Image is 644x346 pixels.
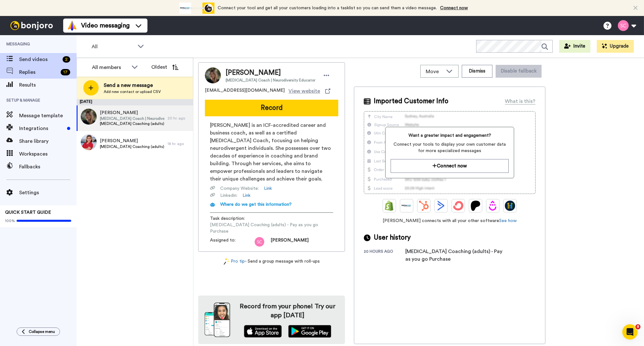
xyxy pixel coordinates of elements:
span: Move [426,68,443,75]
span: [MEDICAL_DATA] Coaching (adults) - Pay as you go Purchase [100,121,164,126]
img: bj-logo-header-white.svg [8,21,56,30]
div: animation [179,3,214,14]
div: 18 hr. ago [168,141,190,146]
span: Company Website : [220,185,259,192]
iframe: Intercom live chat [622,324,638,340]
span: Want a greater impact and engagement? [391,132,508,139]
span: Share library [19,137,77,145]
span: Connect your tools to display your own customer data for more specialized messages [391,141,508,154]
a: Link [243,192,251,199]
button: Dismiss [462,65,492,78]
a: See how [499,219,517,223]
img: Drip [488,201,498,211]
button: Collapse menu [17,327,60,336]
span: Send videos [19,56,60,63]
div: 20 hr. ago [168,116,190,121]
span: Connect your tool and get all your customers loading into a tasklist so you can send them a video... [218,6,437,10]
span: Add new contact or upload CSV [104,89,161,94]
img: playstore [288,325,331,338]
span: 8 [635,324,640,329]
img: Ontraport [401,201,412,211]
img: vm-color.svg [67,20,77,31]
img: ActiveCampaign [436,201,446,211]
img: Patreon [470,201,481,211]
span: All [92,43,134,50]
div: [MEDICAL_DATA] Coaching (adults) - Pay as you go Purchase [405,248,507,263]
img: GoHighLevel [505,201,515,211]
div: What is this? [505,97,535,105]
button: Invite [559,40,590,53]
img: download [205,303,230,337]
img: magic-wand.svg [224,258,229,265]
span: View website [288,87,320,95]
span: Send a new message [104,81,161,89]
span: [PERSON_NAME] [226,68,315,78]
span: Results [19,81,77,89]
img: appstore [244,325,282,338]
span: [PERSON_NAME] is an ICF-accredited career and business coach, as well as a certified [MEDICAL_DAT... [210,121,333,183]
div: 2 [63,56,70,63]
a: Connect now [440,6,468,10]
img: 5eefa046-383a-46c1-83c9-da67cd521e26.jpg [81,134,97,150]
div: 20 hours ago [364,249,405,263]
div: - Send a group message with roll-ups [198,258,345,265]
img: Hubspot [419,201,429,211]
span: Where do we get this information? [220,202,292,207]
span: Fallbacks [19,163,77,171]
span: [MEDICAL_DATA] Coach | Neurodiversity Educator [226,78,315,83]
span: [MEDICAL_DATA] Coaching (adults) - Pay as you go Purchase [210,222,333,235]
span: Settings [19,189,77,196]
span: Linkedin : [220,192,237,199]
button: Oldest [146,61,183,73]
img: sc.png [255,237,264,247]
span: Imported Customer Info [374,96,448,106]
span: [PERSON_NAME] [100,138,164,144]
span: [MEDICAL_DATA] Coach | Neurodiversity Educator [100,116,164,121]
span: Collapse menu [29,329,55,334]
span: [PERSON_NAME] [100,110,164,116]
div: [DATE] [77,99,193,105]
span: Integrations [19,125,64,132]
span: Replies [19,68,58,76]
a: View website [288,87,330,95]
img: Shopify [384,201,394,211]
button: Record [205,100,338,116]
div: 17 [61,69,70,75]
a: Pro tip [224,258,245,265]
span: [MEDICAL_DATA] Coaching (adults) - Pay as you go Purchase [100,144,164,149]
span: [PERSON_NAME] [271,237,309,247]
span: Workspaces [19,150,77,158]
button: Connect now [391,159,508,173]
div: All members [92,64,128,71]
button: Disable fallback [496,65,542,78]
img: ConvertKit [453,201,463,211]
span: Message template [19,112,77,119]
span: Assigned to: [210,237,255,247]
span: 100% [5,218,15,223]
span: Video messaging [81,21,130,30]
span: [EMAIL_ADDRESS][DOMAIN_NAME] [205,87,285,95]
span: User history [374,233,411,242]
span: [PERSON_NAME] connects with all your other software [364,218,535,224]
img: 3df7e169-8e93-4d17-b5a7-293e81bae312.jpg [81,109,97,125]
h4: Record from your phone! Try our app [DATE] [236,302,339,320]
button: Upgrade [597,40,634,53]
img: Image of Beth Wallach [205,67,221,83]
span: Task description : [210,215,255,222]
span: QUICK START GUIDE [5,210,51,215]
a: Link [264,185,272,192]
